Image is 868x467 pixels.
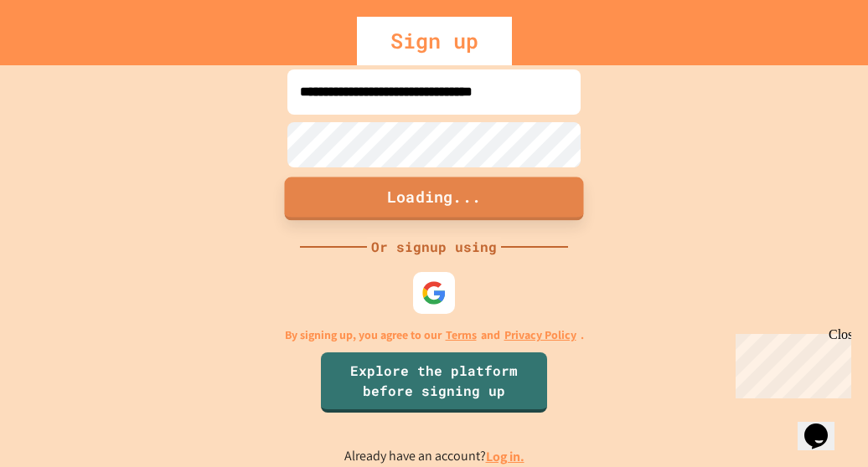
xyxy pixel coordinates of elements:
[357,17,512,65] div: Sign up
[421,280,447,305] img: google-icon.svg
[367,237,501,257] div: Or signup using
[344,446,524,467] p: Already have an account?
[486,448,524,465] a: Log in.
[446,326,477,344] a: Terms
[285,177,584,220] button: Loading...
[321,352,547,413] a: Explore the platform before signing up
[729,327,851,398] iframe: chat widget
[285,326,584,344] p: By signing up, you agree to our and .
[504,326,576,344] a: Privacy Policy
[7,7,116,106] div: Chat with us now!Close
[798,400,851,450] iframe: chat widget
